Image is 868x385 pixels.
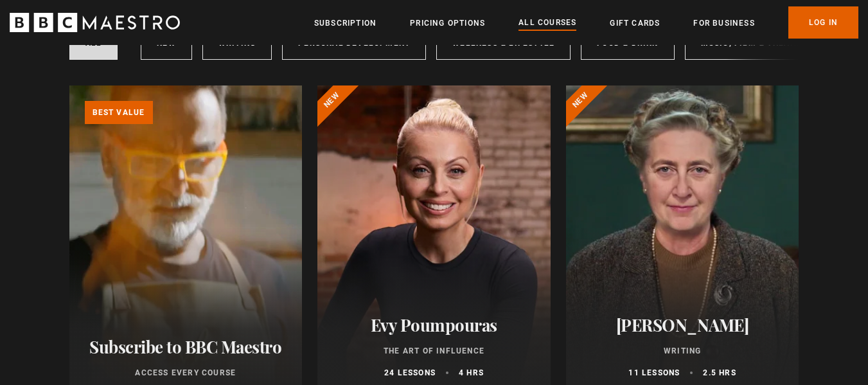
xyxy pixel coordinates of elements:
[410,17,485,30] a: Pricing Options
[459,367,484,379] p: 4 hrs
[628,367,680,379] p: 11 lessons
[384,367,436,379] p: 24 lessons
[788,6,858,39] a: Log In
[581,315,784,335] h2: [PERSON_NAME]
[333,315,535,335] h2: Evy Poumpouras
[314,17,376,30] a: Subscription
[610,17,660,30] a: Gift Cards
[85,101,153,124] p: Best value
[333,345,535,357] p: The Art of Influence
[693,17,754,30] a: For business
[314,6,858,39] nav: Primary
[518,16,576,30] a: All Courses
[703,367,736,379] p: 2.5 hrs
[581,345,784,357] p: Writing
[10,13,180,32] svg: BBC Maestro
